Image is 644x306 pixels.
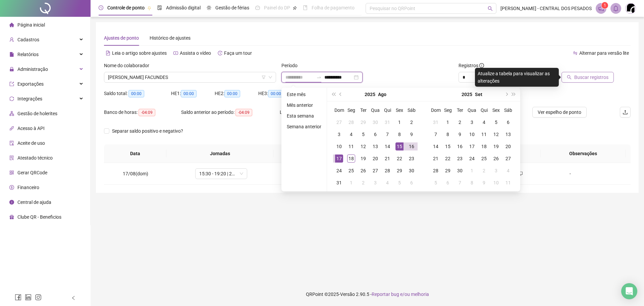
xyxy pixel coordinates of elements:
span: gift [9,215,14,219]
td: 2025-08-31 [333,177,345,189]
div: 2 [480,167,488,175]
td: 2025-09-02 [454,116,466,128]
div: 31 [383,118,391,126]
div: 29 [395,167,404,175]
div: 27 [335,118,343,126]
div: 9 [408,130,416,138]
span: 15:30 - 19:20 | 21:00 - 00:30 [199,169,243,179]
div: 19 [359,155,367,163]
div: Atualize a tabela para visualizar as alterações [475,68,559,87]
div: 6 [504,118,512,126]
span: info-circle [479,63,484,68]
span: 00:00 [268,90,284,97]
div: 16 [456,142,464,150]
span: Observações [546,150,620,157]
span: Integrações [17,96,42,101]
span: Relatórios [17,52,39,57]
span: audit [9,141,14,145]
div: 6 [444,179,452,187]
div: 26 [492,155,500,163]
button: year panel [462,88,472,101]
span: left [71,296,76,300]
td: 2025-10-03 [490,165,502,177]
td: 2025-09-14 [430,140,442,152]
div: 25 [347,167,355,175]
td: 2025-08-23 [406,152,418,165]
td: 2025-10-06 [442,177,454,189]
td: 2025-09-05 [393,177,406,189]
div: 2 [359,179,367,187]
div: 7 [456,179,464,187]
span: 00:00 [128,90,144,97]
div: 17 [468,142,476,150]
span: Administração [17,67,48,72]
td: 2025-08-13 [369,140,381,152]
li: Semana anterior [284,123,324,131]
div: 28 [347,118,355,126]
span: Leia o artigo sobre ajustes [112,50,167,56]
div: 13 [504,130,512,138]
div: 4 [347,130,355,138]
span: file-text [106,51,110,55]
td: 2025-09-17 [466,140,478,152]
th: Qui [381,104,393,116]
td: 2025-08-12 [357,140,369,152]
td: 2025-09-01 [345,177,357,189]
span: history [218,51,222,55]
div: 4 [383,179,391,187]
td: 2025-09-11 [478,128,490,140]
span: Atestado técnico [17,155,53,161]
td: 2025-09-07 [430,128,442,140]
div: 1 [395,118,404,126]
td: 2025-10-07 [454,177,466,189]
td: 2025-09-28 [430,165,442,177]
td: 2025-09-18 [478,140,490,152]
div: HE 3: [258,90,302,97]
div: 2 [408,118,416,126]
span: sync [9,96,14,101]
div: Lançamentos: [280,108,345,116]
td: 2025-09-03 [369,177,381,189]
div: 4 [480,118,488,126]
div: 22 [444,155,452,163]
span: Ajustes de ponto [104,35,139,41]
div: 7 [432,130,440,138]
div: 12 [492,130,500,138]
td: 2025-08-29 [393,165,406,177]
div: HE 2: [215,90,258,97]
td: 2025-08-09 [406,128,418,140]
li: Este mês [284,90,324,98]
div: 11 [480,130,488,138]
button: super-prev-year [330,88,337,101]
div: 8 [395,130,404,138]
td: 2025-08-19 [357,152,369,165]
div: 5 [359,130,367,138]
th: Seg [345,104,357,116]
div: 19 [492,142,500,150]
td: 2025-09-30 [454,165,466,177]
td: 2025-07-30 [369,116,381,128]
span: Painel do DP [264,5,290,10]
td: 2025-09-29 [442,165,454,177]
th: Data [104,144,166,163]
div: 31 [335,179,343,187]
th: Qua [466,104,478,116]
div: Open Intercom Messenger [621,283,637,299]
div: 5 [395,179,404,187]
td: 2025-09-21 [430,152,442,165]
div: 3 [468,118,476,126]
div: 1 [347,179,355,187]
span: Reportar bug e/ou melhoria [372,292,429,297]
span: solution [9,156,14,160]
td: 2025-09-23 [454,152,466,165]
td: 2025-08-25 [345,165,357,177]
div: 3 [492,167,500,175]
div: 7 [383,130,391,138]
th: Sáb [406,104,418,116]
td: 2025-09-19 [490,140,502,152]
button: month panel [475,88,482,101]
th: Observações [541,144,626,163]
div: Saldo anterior ao período: [181,108,280,116]
td: 2025-08-18 [345,152,357,165]
td: 2025-08-30 [406,165,418,177]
